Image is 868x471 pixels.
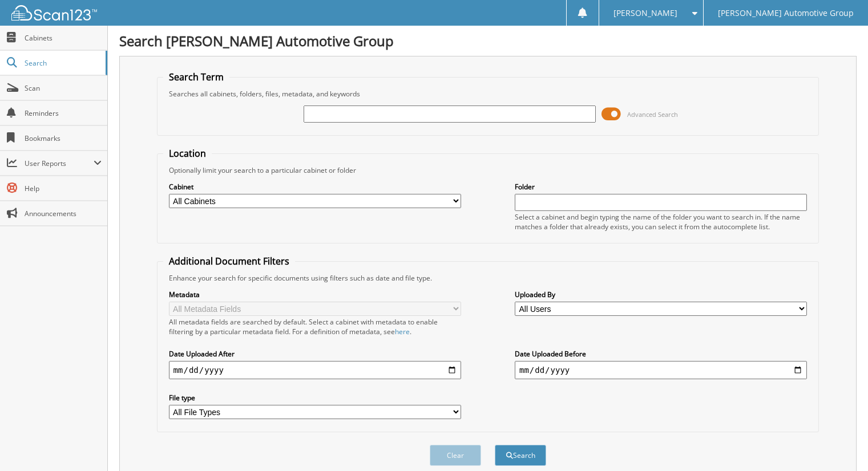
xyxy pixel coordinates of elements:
[119,31,857,50] h1: Search [PERSON_NAME] Automotive Group
[163,165,813,175] div: Optionally limit your search to a particular cabinet or folder
[515,182,807,192] label: Folder
[25,108,102,118] span: Reminders
[25,209,102,218] span: Announcements
[163,71,229,83] legend: Search Term
[25,83,102,93] span: Scan
[163,273,813,283] div: Enhance your search for specific documents using filters such as date and file type.
[169,393,461,403] label: File type
[395,327,410,336] a: here
[169,349,461,359] label: Date Uploaded After
[811,416,868,471] iframe: Chat Widget
[627,110,678,119] span: Advanced Search
[25,159,94,168] span: User Reports
[163,147,212,160] legend: Location
[163,89,813,99] div: Searches all cabinets, folders, files, metadata, and keywords
[169,317,461,336] div: All metadata fields are searched by default. Select a cabinet with metadata to enable filtering b...
[25,33,102,43] span: Cabinets
[11,5,97,21] img: scan123-logo-white.svg
[515,361,807,379] input: end
[163,255,295,267] legend: Additional Document Filters
[430,445,481,466] button: Clear
[25,133,102,143] span: Bookmarks
[169,290,461,299] label: Metadata
[613,10,677,17] span: [PERSON_NAME]
[718,10,854,17] span: [PERSON_NAME] Automotive Group
[169,182,461,192] label: Cabinet
[169,361,461,379] input: start
[515,349,807,359] label: Date Uploaded Before
[495,445,546,466] button: Search
[515,212,807,232] div: Select a cabinet and begin typing the name of the folder you want to search in. If the name match...
[25,58,100,68] span: Search
[25,184,102,193] span: Help
[515,290,807,299] label: Uploaded By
